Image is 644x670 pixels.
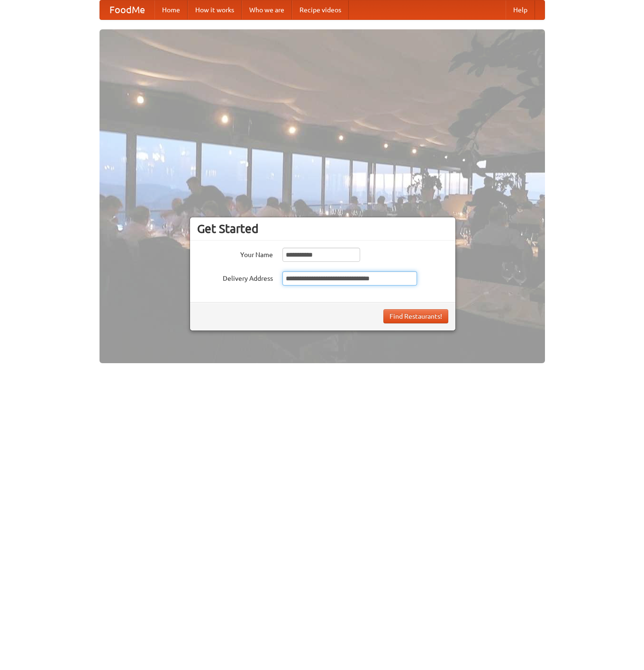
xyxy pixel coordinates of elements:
h3: Get Started [197,222,448,236]
a: Home [154,0,188,19]
a: Who we are [242,0,292,19]
a: How it works [188,0,242,19]
button: Find Restaurants! [383,309,448,323]
a: Recipe videos [292,0,349,19]
label: Your Name [197,248,273,259]
a: FoodMe [100,0,154,19]
label: Delivery Address [197,271,273,283]
a: Help [506,0,535,19]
